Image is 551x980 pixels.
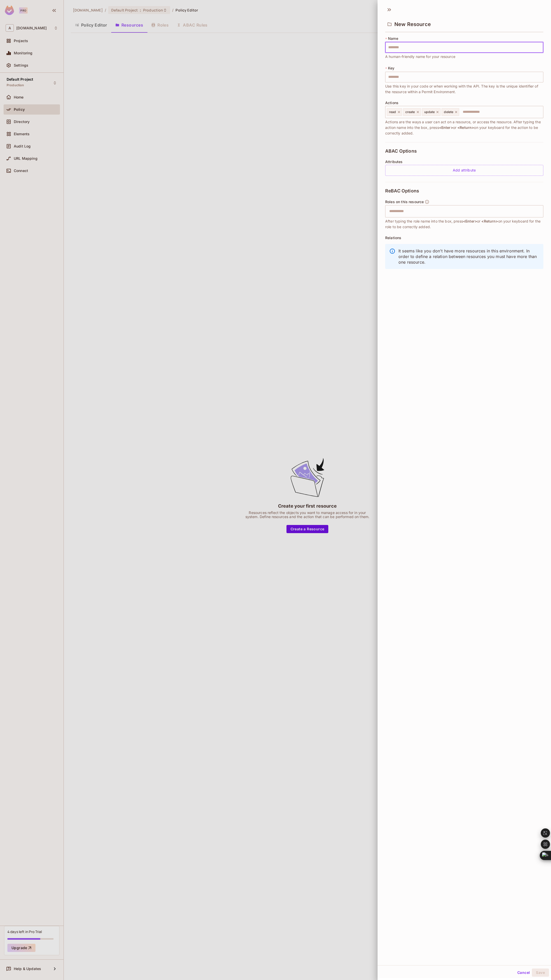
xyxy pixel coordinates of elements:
[385,54,455,59] span: A human-friendly name for your resource
[439,125,453,130] span: <Enter>
[385,149,417,154] span: ABAC Options
[515,969,532,977] button: Cancel
[385,101,398,105] span: Actions
[388,66,394,70] span: Key
[385,83,543,95] span: Use this key in your code or when working with the API. The key is the unique identifier of the r...
[389,110,396,114] span: read
[387,108,402,116] div: read
[532,969,549,977] button: Save
[403,108,421,116] div: create
[422,108,441,116] div: update
[385,236,401,240] span: Relations
[385,200,424,204] span: Roles on this resource
[457,125,474,130] span: <Return>
[394,21,431,27] span: New Resource
[424,110,435,114] span: update
[444,110,453,114] span: delete
[385,188,419,193] span: ReBAC Options
[385,160,403,164] span: Attributes
[463,219,477,223] span: <Enter>
[388,36,398,41] span: Name
[385,119,543,136] span: Actions are the ways a user can act on a resource, or access the resource. After typing the actio...
[442,108,459,116] div: delete
[481,219,498,223] span: <Return>
[385,218,543,230] span: After typing the role name into the box, press or on your keyboard for the role to be correctly a...
[398,248,539,265] p: It seems like you don't have more resources in this environment. In order to define a relation be...
[405,110,415,114] span: create
[385,165,543,176] div: Add attribute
